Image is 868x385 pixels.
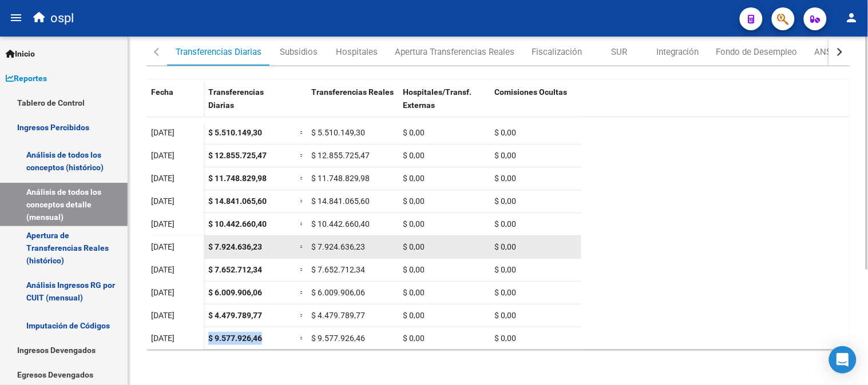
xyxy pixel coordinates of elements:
[656,46,699,58] div: Integración
[208,265,262,274] span: $ 7.652.712,34
[208,242,262,251] span: $ 7.924.636,23
[311,288,365,297] span: $ 6.009.906,06
[151,174,175,183] span: [DATE]
[300,334,304,343] span: =
[151,242,175,251] span: [DATE]
[403,288,425,297] span: $ 0,00
[208,334,262,343] span: $ 9.577.926,46
[611,46,627,58] div: SUR
[494,196,516,206] span: $ 0,00
[403,196,425,206] span: $ 0,00
[300,151,304,160] span: =
[494,219,516,228] span: $ 0,00
[403,128,425,137] span: $ 0,00
[403,265,425,274] span: $ 0,00
[280,46,318,58] div: Subsidios
[311,219,370,228] span: $ 10.442.660,40
[395,46,514,58] div: Apertura Transferencias Reales
[494,151,516,160] span: $ 0,00
[829,346,857,374] div: Open Intercom Messenger
[6,47,35,60] span: Inicio
[403,174,425,183] span: $ 0,00
[532,46,582,58] div: Fiscalización
[208,219,267,228] span: $ 10.442.660,40
[300,265,304,274] span: =
[311,311,365,320] span: $ 4.479.789,77
[494,174,516,183] span: $ 0,00
[403,334,425,343] span: $ 0,00
[300,288,304,297] span: =
[300,196,304,206] span: =
[300,174,304,183] span: =
[403,151,425,160] span: $ 0,00
[311,87,394,97] span: Transferencias Reales
[151,87,173,97] span: Fecha
[311,265,365,274] span: $ 7.652.712,34
[311,242,365,251] span: $ 7.924.636,23
[494,128,516,137] span: $ 0,00
[311,196,370,206] span: $ 14.841.065,60
[6,72,47,85] span: Reportes
[208,174,267,183] span: $ 11.748.829,98
[9,11,23,25] mat-icon: menu
[208,87,264,110] span: Transferencias Diarias
[151,219,175,228] span: [DATE]
[336,46,378,58] div: Hospitales
[403,87,471,110] span: Hospitales/Transf. Externas
[494,87,567,97] span: Comisiones Ocultas
[307,80,398,128] datatable-header-cell: Transferencias Reales
[494,242,516,251] span: $ 0,00
[208,311,262,320] span: $ 4.479.789,77
[311,334,365,343] span: $ 9.577.926,46
[300,219,304,228] span: =
[494,265,516,274] span: $ 0,00
[208,151,267,160] span: $ 12.855.725,47
[208,196,267,206] span: $ 14.841.065,60
[300,242,304,251] span: =
[176,46,261,58] div: Transferencias Diarias
[300,311,304,320] span: =
[311,151,370,160] span: $ 12.855.725,47
[494,334,516,343] span: $ 0,00
[845,11,859,25] mat-icon: person
[151,265,175,274] span: [DATE]
[151,196,175,206] span: [DATE]
[494,311,516,320] span: $ 0,00
[716,46,798,58] div: Fondo de Desempleo
[311,128,365,137] span: $ 5.510.149,30
[494,288,516,297] span: $ 0,00
[403,311,425,320] span: $ 0,00
[403,242,425,251] span: $ 0,00
[300,128,304,137] span: =
[151,311,175,320] span: [DATE]
[151,151,175,160] span: [DATE]
[50,6,74,31] span: ospl
[403,219,425,228] span: $ 0,00
[151,128,175,137] span: [DATE]
[151,288,175,297] span: [DATE]
[204,80,295,128] datatable-header-cell: Transferencias Diarias
[311,174,370,183] span: $ 11.748.829,98
[398,80,490,128] datatable-header-cell: Hospitales/Transf. Externas
[490,80,581,128] datatable-header-cell: Comisiones Ocultas
[208,288,262,297] span: $ 6.009.906,06
[146,80,204,128] datatable-header-cell: Fecha
[151,334,175,343] span: [DATE]
[208,128,262,137] span: $ 5.510.149,30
